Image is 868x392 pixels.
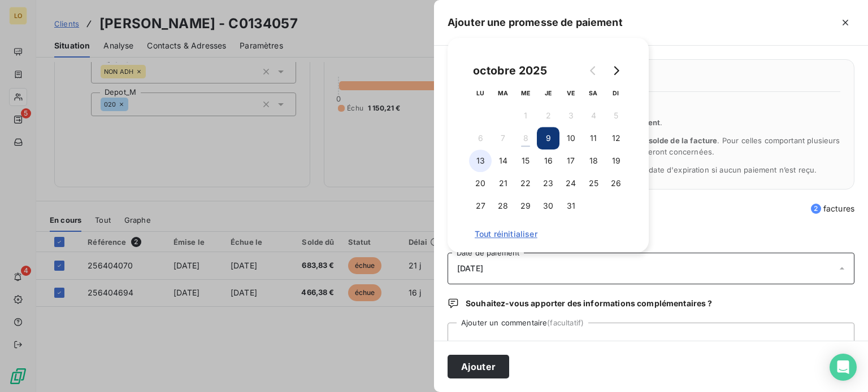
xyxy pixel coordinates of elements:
button: 16 [537,149,559,172]
button: 25 [582,172,605,195]
button: 8 [514,127,537,149]
th: lundi [469,82,492,104]
button: 31 [559,195,582,217]
span: Tout réinitialiser [475,230,622,239]
span: factures [811,203,854,214]
button: 30 [537,195,559,217]
button: 18 [582,149,605,172]
button: 28 [492,195,514,217]
h5: Ajouter une promesse de paiement [448,15,623,30]
button: 7 [492,127,514,149]
div: octobre 2025 [469,61,551,80]
button: 23 [537,172,559,195]
button: 21 [492,172,514,195]
th: vendredi [559,82,582,104]
button: 6 [469,127,492,149]
button: 11 [582,127,605,149]
button: 4 [582,104,605,127]
button: 27 [469,195,492,217]
button: 12 [605,127,627,149]
div: Open Intercom Messenger [830,354,857,381]
th: samedi [582,82,605,104]
span: Souhaitez-vous apporter des informations complémentaires ? [466,298,712,309]
button: 13 [469,149,492,172]
button: Go to previous month [582,59,605,82]
button: 2 [537,104,559,127]
button: 22 [514,172,537,195]
button: 1 [514,104,537,127]
button: 17 [559,149,582,172]
th: mardi [492,82,514,104]
button: 19 [605,149,627,172]
span: l’ensemble du solde de la facture [596,136,718,145]
span: La promesse de paiement couvre . Pour celles comportant plusieurs échéances, seules les échéances... [475,136,840,156]
button: 9 [537,127,559,149]
button: 14 [492,149,514,172]
button: 10 [559,127,582,149]
span: [DATE] [457,264,483,273]
button: 15 [514,149,537,172]
th: jeudi [537,82,559,104]
button: 3 [559,104,582,127]
th: dimanche [605,82,627,104]
button: Go to next month [605,59,627,82]
th: mercredi [514,82,537,104]
button: 26 [605,172,627,195]
span: 2 [811,204,821,214]
button: Ajouter [448,355,509,378]
button: 29 [514,195,537,217]
button: 20 [469,172,492,195]
button: 5 [605,104,627,127]
button: 24 [559,172,582,195]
